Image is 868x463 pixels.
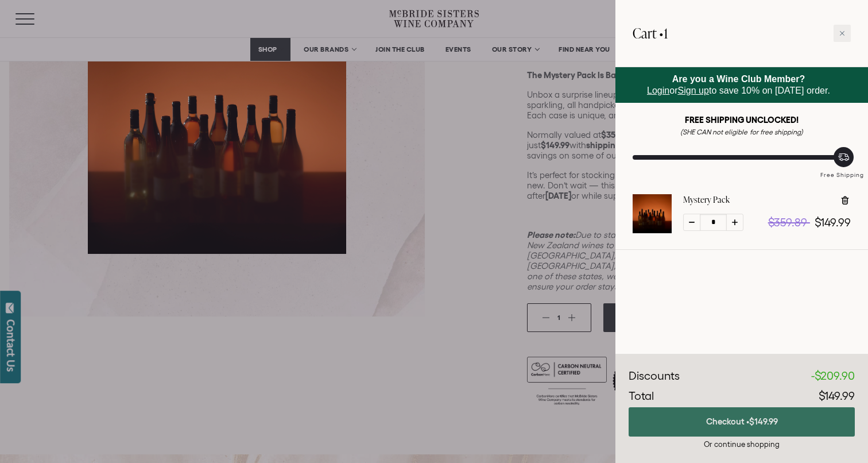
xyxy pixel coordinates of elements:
div: Free Shipping [816,160,868,180]
h2: Cart • [633,17,668,49]
span: $149.99 [815,216,851,229]
div: Or continue shopping [629,439,855,450]
div: - [811,368,855,385]
em: (SHE CAN not eligible for free shipping) [680,128,803,136]
a: Sign up [678,86,709,95]
span: 1 [664,24,668,43]
span: $149.99 [749,416,778,426]
strong: Are you a Wine Club Member? [672,74,805,84]
strong: FREE SHIPPING UNCLOCKED! [685,115,799,125]
span: $149.99 [819,389,855,402]
a: Login [647,86,669,95]
button: Checkout •$149.99 [629,407,855,437]
a: Mystery Pack [633,223,672,236]
span: $359.89 [768,216,807,229]
span: $209.90 [815,369,855,382]
div: Total [629,388,654,405]
a: Mystery Pack [683,194,730,206]
span: or to save 10% on [DATE] order. [647,74,830,95]
div: Discounts [629,368,680,385]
